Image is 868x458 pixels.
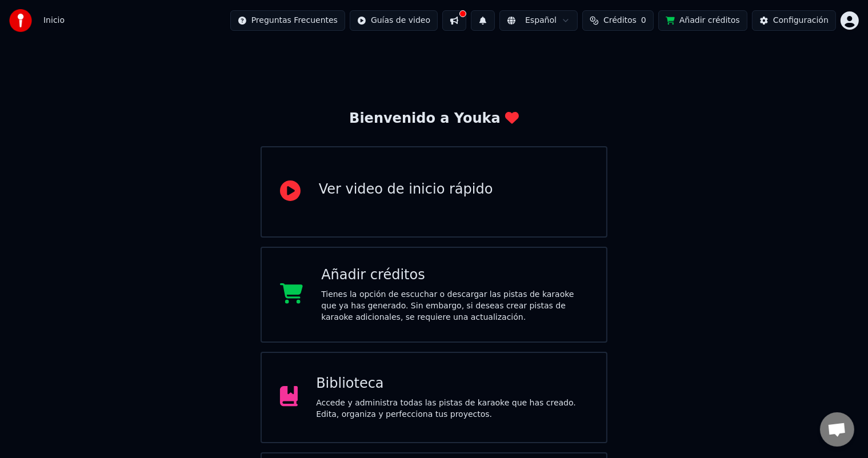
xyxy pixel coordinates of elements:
[230,10,345,31] button: Preguntas Frecuentes
[316,397,588,420] div: Accede y administra todas las pistas de karaoke que has creado. Edita, organiza y perfecciona tus...
[773,15,829,26] div: Configuración
[321,266,588,284] div: Añadir créditos
[641,15,646,26] span: 0
[752,10,836,31] button: Configuración
[321,289,588,323] div: Tienes la opción de escuchar o descargar las pistas de karaoke que ya has generado. Sin embargo, ...
[350,10,438,31] button: Guías de video
[43,15,65,26] nav: breadcrumb
[603,15,637,26] span: Créditos
[349,110,519,128] div: Bienvenido a Youka
[319,180,493,199] div: Ver video de inicio rápido
[43,15,65,26] span: Inicio
[316,375,588,393] div: Biblioteca
[9,9,32,32] img: youka
[820,412,854,447] div: Chat abierto
[582,10,654,31] button: Créditos0
[658,10,747,31] button: Añadir créditos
